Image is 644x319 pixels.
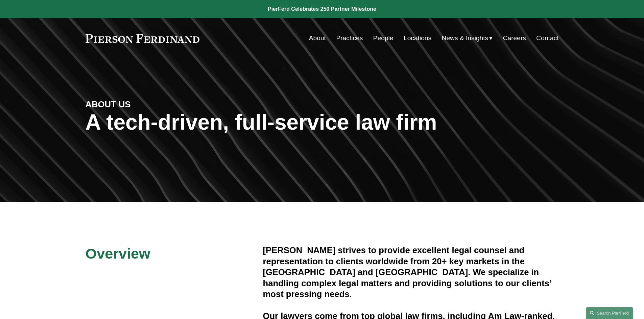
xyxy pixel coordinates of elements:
[86,100,131,109] strong: ABOUT US
[536,32,558,45] a: Contact
[404,32,431,45] a: Locations
[442,32,488,44] span: News & Insights
[86,245,150,262] span: Overview
[442,32,493,45] a: folder dropdown
[586,307,633,319] a: Search this site
[503,32,526,45] a: Careers
[86,110,559,135] h1: A tech-driven, full-service law firm
[373,32,393,45] a: People
[309,32,326,45] a: About
[263,245,559,299] h4: [PERSON_NAME] strives to provide excellent legal counsel and representation to clients worldwide ...
[336,32,363,45] a: Practices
